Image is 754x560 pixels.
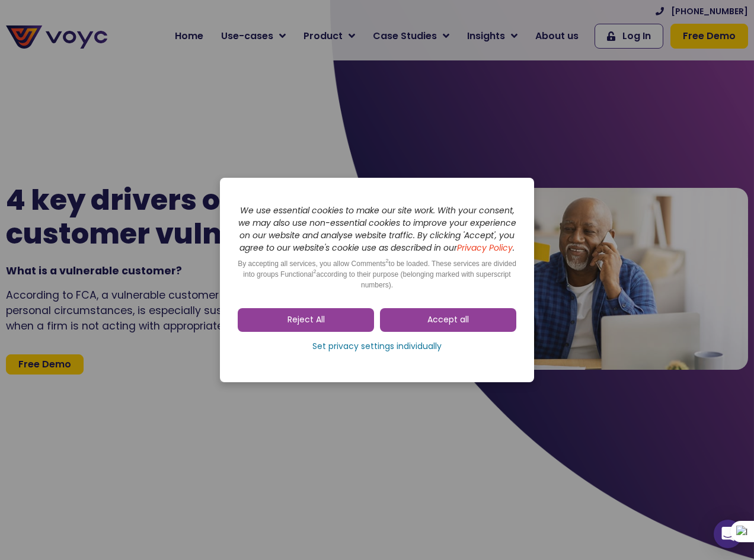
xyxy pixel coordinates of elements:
[238,204,516,254] i: We use essential cookies to make our site work. With your consent, we may also use non-essential ...
[287,314,325,326] span: Reject All
[238,260,516,289] span: By accepting all services, you allow Comments to be loaded. These services are divided into group...
[313,268,316,274] sup: 2
[238,308,374,332] a: Reject All
[427,314,469,326] span: Accept all
[238,338,516,356] a: Set privacy settings individually
[312,341,442,353] span: Set privacy settings individually
[457,242,513,254] a: Privacy Policy
[386,258,389,264] sup: 2
[380,308,516,332] a: Accept all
